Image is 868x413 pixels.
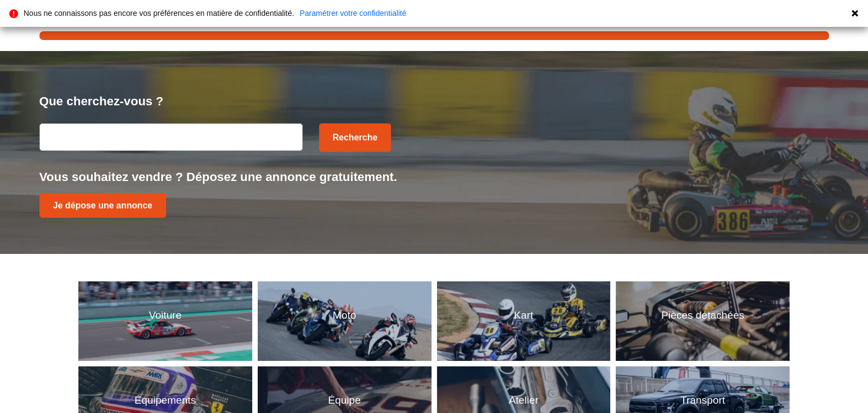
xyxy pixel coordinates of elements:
p: Que cherchez-vous ? [39,93,829,110]
a: Paramétrer votre confidentialité [299,9,406,17]
a: MotoMoto [258,281,432,361]
a: Pièces détachéesPièces détachées [616,281,790,361]
p: Équipements [134,393,196,408]
button: Recherche [319,123,392,152]
a: KartKart [437,281,611,361]
a: VoitureVoiture [78,281,252,361]
p: Voiture [149,308,181,323]
p: Équipe [328,393,361,408]
p: Kart [514,308,533,323]
p: Pièces détachées [661,308,744,323]
a: Je dépose une annonce [39,193,166,218]
p: Atelier [509,393,538,408]
p: Moto [333,308,356,323]
p: Vous souhaitez vendre ? Déposez une annonce gratuitement. [39,168,829,185]
p: Nous ne connaissons pas encore vos préférences en matière de confidentialité. [24,9,294,17]
p: Transport [680,393,725,408]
